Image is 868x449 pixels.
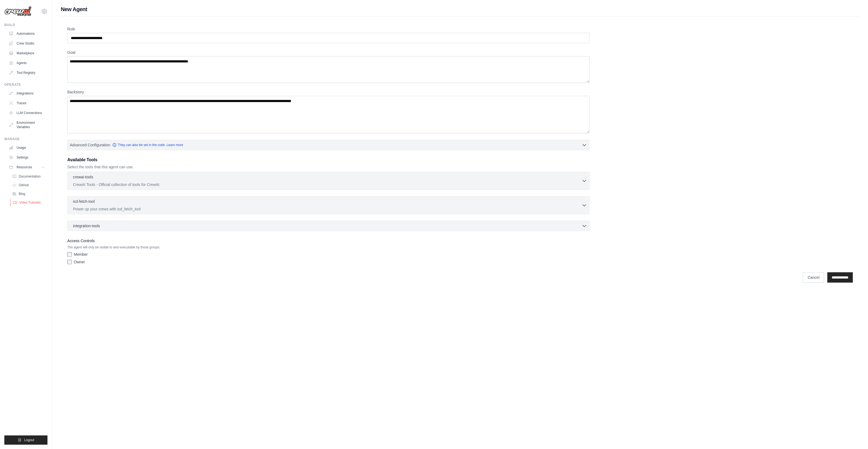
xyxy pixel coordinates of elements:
a: Usage [7,143,47,152]
button: Logout [4,435,47,445]
a: Environment Variables [7,118,47,131]
h3: Available Tools [67,157,589,163]
p: The agent will only be visible to and executable by those groups. [67,245,589,249]
div: Build [4,23,47,27]
a: GitHub [10,181,47,189]
a: Blog [10,190,47,198]
span: Documentation [19,174,41,179]
p: crewai-tools [73,174,93,180]
p: Select the tools that this agent can use. [67,164,589,170]
p: CrewAI Tools - Official collection of tools for CrewAI [73,182,582,187]
span: GitHub [19,183,29,187]
label: Backstory [67,89,589,95]
a: Automations [7,29,47,38]
p: icd-fetch-tool [73,199,95,204]
a: Cancel [803,272,824,283]
span: Resources [17,165,32,169]
button: integration-tools [70,223,587,229]
a: Integrations [7,89,47,98]
label: Access Controls [67,238,589,244]
span: integration-tools [73,223,100,229]
a: Marketplace [7,49,47,58]
div: Manage [4,137,47,141]
button: Resources [7,163,47,172]
span: Blog [19,192,25,196]
span: Advanced Configuration [70,142,110,148]
a: Crew Studio [7,39,47,48]
span: Logout [24,438,34,442]
button: icd-fetch-tool Power up your crews with icd_fetch_tool [70,199,587,212]
a: Video Tutorials [10,199,48,206]
div: Operate [4,83,47,87]
a: LLM Connections [7,109,47,117]
a: Agents [7,59,47,67]
img: Logo [4,6,31,17]
span: Video Tutorials [19,200,41,205]
label: Role [67,26,589,32]
a: Traces [7,99,47,107]
label: Member [74,252,88,257]
label: Goal [67,50,589,55]
h1: New Agent [61,5,859,13]
button: Advanced Configuration They can also be set in the code. Learn more [68,140,589,150]
a: Settings [7,153,47,162]
a: Tool Registry [7,68,47,77]
a: Documentation [10,173,47,180]
label: Owner [74,259,85,265]
button: crewai-tools CrewAI Tools - Official collection of tools for CrewAI [70,174,587,187]
p: Power up your crews with icd_fetch_tool [73,206,582,212]
a: They can also be set in the code. Learn more [112,143,183,147]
